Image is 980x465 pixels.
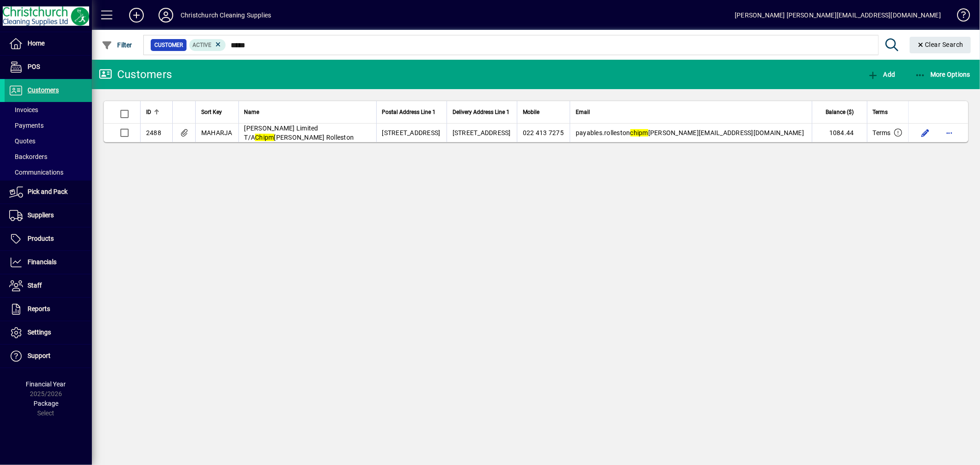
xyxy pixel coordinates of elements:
[942,125,957,140] button: More options
[5,149,92,164] a: Backorders
[826,107,854,117] span: Balance ($)
[9,137,35,145] span: Quotes
[917,41,964,48] span: Clear Search
[735,8,941,23] div: [PERSON_NAME] [PERSON_NAME][EMAIL_ADDRESS][DOMAIN_NAME]
[5,118,92,133] a: Payments
[146,129,161,136] span: 2488
[865,66,897,83] button: Add
[28,211,54,219] span: Suppliers
[34,400,58,407] span: Package
[9,106,38,113] span: Invoices
[26,380,66,388] span: Financial Year
[5,298,92,321] a: Reports
[873,128,891,137] span: Terms
[910,37,971,53] button: Clear
[28,63,40,70] span: POS
[5,32,92,55] a: Home
[28,352,51,359] span: Support
[5,102,92,118] a: Invoices
[812,124,867,142] td: 1084.44
[28,86,59,94] span: Customers
[950,2,969,32] a: Knowledge Base
[912,66,973,83] button: More Options
[28,258,57,266] span: Financials
[28,188,68,195] span: Pick and Pack
[5,181,92,204] a: Pick and Pack
[918,125,933,140] button: Edit
[9,153,47,160] span: Backorders
[151,7,181,23] button: Profile
[5,164,92,180] a: Communications
[193,42,212,48] span: Active
[181,8,271,23] div: Christchurch Cleaning Supplies
[5,274,92,297] a: Staff
[154,40,183,50] span: Customer
[5,251,92,274] a: Financials
[5,56,92,79] a: POS
[915,71,971,78] span: More Options
[9,169,63,176] span: Communications
[5,321,92,344] a: Settings
[867,71,895,78] span: Add
[5,227,92,250] a: Products
[5,345,92,368] a: Support
[28,329,51,336] span: Settings
[5,204,92,227] a: Suppliers
[28,282,42,289] span: Staff
[28,235,54,242] span: Products
[5,133,92,149] a: Quotes
[873,107,888,117] span: Terms
[28,40,45,47] span: Home
[122,7,151,23] button: Add
[9,122,44,129] span: Payments
[102,41,132,49] span: Filter
[28,305,50,312] span: Reports
[99,37,135,53] button: Filter
[99,67,172,82] div: Customers
[146,107,151,117] span: ID
[189,39,226,51] mat-chip: Activation Status: Active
